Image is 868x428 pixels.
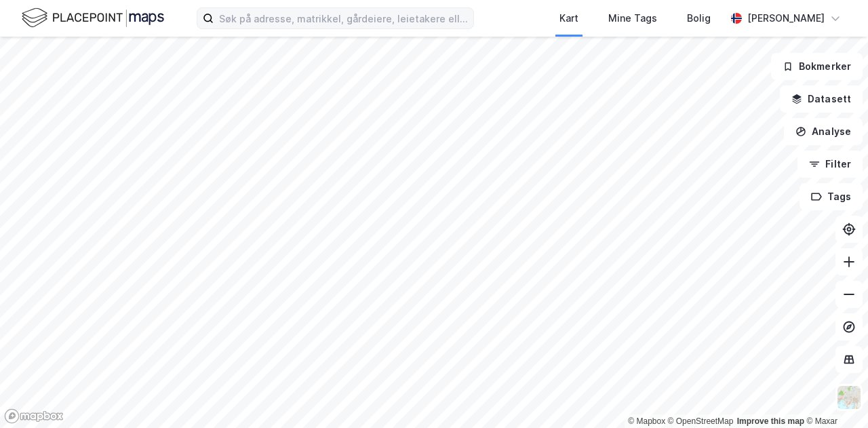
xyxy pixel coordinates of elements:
[797,151,863,178] button: Filter
[800,363,868,428] div: Kontrollprogram for chat
[784,118,863,145] button: Analyse
[747,10,825,26] div: [PERSON_NAME]
[771,53,863,80] button: Bokmerker
[4,408,64,424] a: Mapbox homepage
[628,416,665,426] a: Mapbox
[800,183,863,210] button: Tags
[668,416,734,426] a: OpenStreetMap
[22,6,164,30] img: logo.f888ab2527a4732fd821a326f86c7f29.svg
[559,10,578,26] div: Kart
[687,10,711,26] div: Bolig
[800,363,868,428] iframe: Chat Widget
[608,10,657,26] div: Mine Tags
[214,8,473,28] input: Søk på adresse, matrikkel, gårdeiere, leietakere eller personer
[737,416,804,426] a: Improve this map
[780,85,863,113] button: Datasett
